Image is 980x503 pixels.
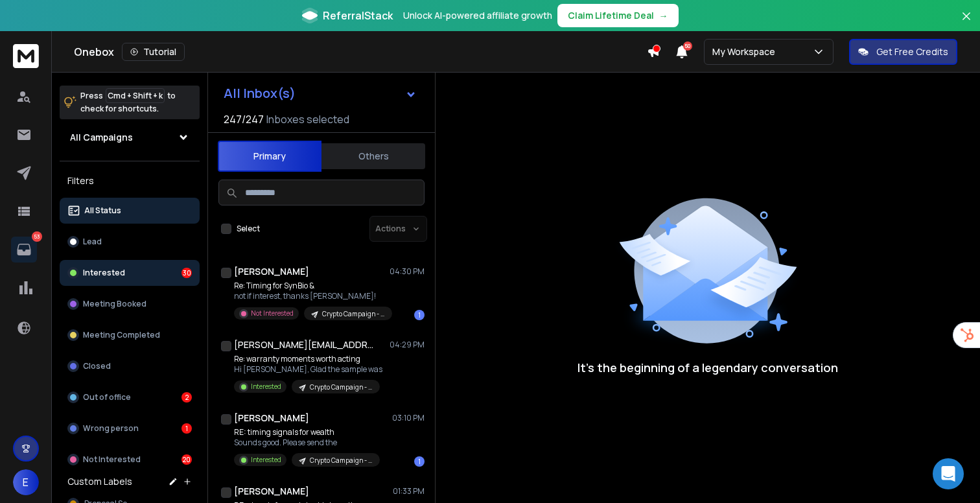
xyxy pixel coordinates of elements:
[390,340,425,350] p: 04:29 PM
[234,338,377,351] h1: [PERSON_NAME][EMAIL_ADDRESS][DOMAIN_NAME]
[181,392,192,403] div: 2
[106,88,165,103] span: Cmd + Shift + k
[60,260,200,286] button: Interested30
[60,229,200,255] button: Lead
[181,268,192,278] div: 30
[414,310,425,320] div: 1
[83,361,111,371] p: Closed
[234,281,390,291] p: Re: Timing for SynBio &
[60,172,200,190] h3: Filters
[74,43,647,61] div: Onebox
[234,427,380,438] p: RE: timing signals for wealth
[60,353,200,379] button: Closed
[83,392,131,403] p: Out of office
[80,89,176,115] p: Press to check for shortcuts.
[310,456,372,465] p: Crypto Campaign - Row 3001 - 8561
[224,87,296,100] h1: All Inbox(s)
[234,354,382,364] p: Re: warranty moments worth acting
[234,412,309,425] h1: [PERSON_NAME]
[683,41,692,51] span: 50
[712,45,780,58] p: My Workspace
[403,9,552,22] p: Unlock AI-powered affiliate growth
[218,141,321,172] button: Primary
[213,80,427,106] button: All Inbox(s)
[83,237,102,247] p: Lead
[577,358,838,377] p: It’s the beginning of a legendary conversation
[83,330,160,340] p: Meeting Completed
[237,224,260,234] label: Select
[83,299,146,309] p: Meeting Booked
[234,265,309,278] h1: [PERSON_NAME]
[557,4,679,27] button: Claim Lifetime Deal→
[234,485,309,498] h1: [PERSON_NAME]
[13,469,39,495] button: E
[83,423,139,434] p: Wrong person
[322,309,384,319] p: Crypto Campaign - Row 3001 - 8561
[60,447,200,473] button: Not Interested20
[323,8,393,23] span: ReferralStack
[11,237,37,263] a: 53
[60,291,200,317] button: Meeting Booked
[60,124,200,150] button: All Campaigns
[181,454,192,465] div: 20
[84,205,121,216] p: All Status
[67,475,132,488] h3: Custom Labels
[234,438,380,448] p: Sounds good. Please send the
[234,364,382,375] p: Hi [PERSON_NAME], Glad the sample was
[60,198,200,224] button: All Status
[251,309,294,318] p: Not Interested
[83,454,141,465] p: Not Interested
[390,266,425,277] p: 04:30 PM
[224,111,264,127] span: 247 / 247
[266,111,349,127] h3: Inboxes selected
[122,43,185,61] button: Tutorial
[234,291,390,301] p: not if interest, thanks [PERSON_NAME]!
[251,455,281,465] p: Interested
[181,423,192,434] div: 1
[876,45,948,58] p: Get Free Credits
[60,415,200,441] button: Wrong person1
[958,8,975,39] button: Close banner
[933,458,964,489] div: Open Intercom Messenger
[70,131,133,144] h1: All Campaigns
[60,384,200,410] button: Out of office2
[310,382,372,392] p: Crypto Campaign - Row 3001 - 8561
[849,39,957,65] button: Get Free Credits
[321,142,425,170] button: Others
[659,9,668,22] span: →
[393,486,425,497] p: 01:33 PM
[251,382,281,392] p: Interested
[60,322,200,348] button: Meeting Completed
[83,268,125,278] p: Interested
[414,456,425,467] div: 1
[32,231,42,242] p: 53
[392,413,425,423] p: 03:10 PM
